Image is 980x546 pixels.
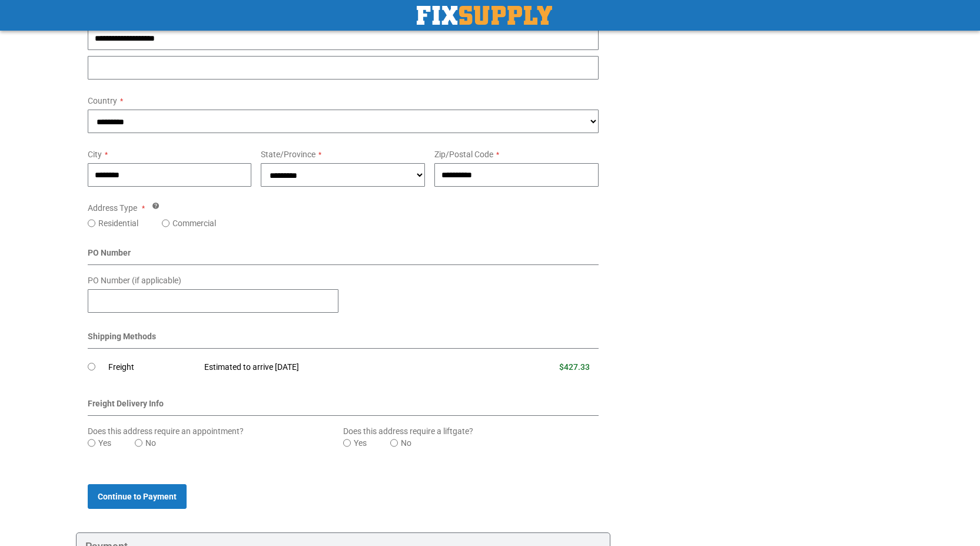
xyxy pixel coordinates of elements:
span: PO Number (if applicable) [88,276,181,285]
img: Fix Industrial Supply [417,6,552,25]
button: Continue to Payment [88,484,187,509]
div: Shipping Methods [88,330,599,349]
span: Does this address require an appointment? [88,426,244,436]
label: Commercial [172,217,216,229]
label: Residential [98,217,138,229]
td: Freight [108,355,195,380]
span: State/Province [261,150,315,159]
label: No [401,437,411,449]
span: Zip/Postal Code [434,150,493,159]
span: $427.33 [559,362,590,372]
span: Address Type [88,203,137,213]
label: No [145,437,156,449]
span: Country [88,96,117,105]
span: Does this address require a liftgate? [343,426,473,436]
span: City [88,150,102,159]
a: store logo [417,6,552,25]
td: Estimated to arrive [DATE] [195,355,478,380]
div: PO Number [88,247,599,265]
span: Continue to Payment [98,492,177,501]
label: Yes [98,437,111,449]
label: Yes [354,437,367,449]
div: Freight Delivery Info [88,398,599,416]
